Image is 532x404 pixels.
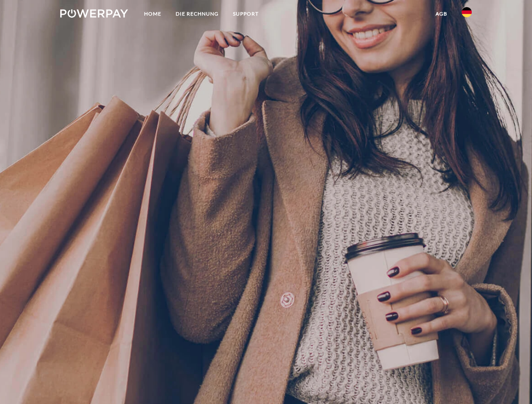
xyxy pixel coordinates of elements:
[137,6,168,21] a: Home
[226,6,266,21] a: SUPPORT
[462,7,472,17] img: de
[60,9,128,18] img: logo-powerpay-white.svg
[168,6,226,21] a: DIE RECHNUNG
[428,6,454,21] a: agb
